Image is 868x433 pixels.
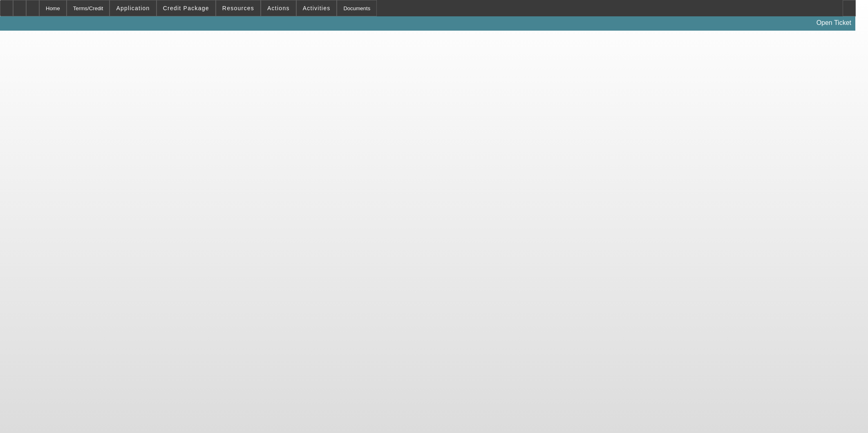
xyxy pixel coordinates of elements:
button: Credit Package [157,0,215,16]
a: Open Ticket [813,16,855,30]
button: Activities [297,0,337,16]
button: Resources [216,0,260,16]
span: Credit Package [163,5,209,11]
button: Application [110,0,156,16]
span: Activities [303,5,331,11]
span: Resources [222,5,254,11]
span: Application [116,5,150,11]
span: Actions [267,5,290,11]
button: Actions [261,0,296,16]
